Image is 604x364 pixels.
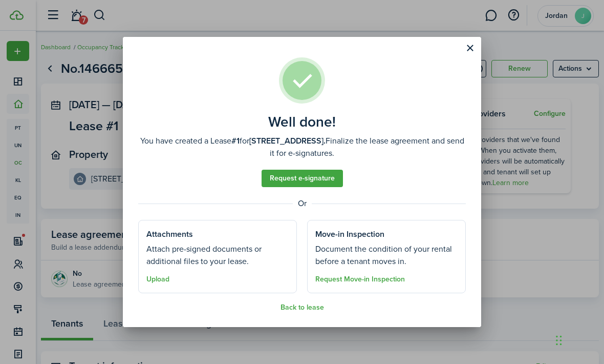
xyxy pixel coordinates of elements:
a: Request e-signature [262,170,343,187]
button: Request Move-in Inspection [315,275,405,284]
well-done-description: You have created a Lease for Finalize the lease agreement and send it for e-signatures. [138,135,466,159]
button: Back to lease [281,304,324,312]
button: Upload [146,275,169,284]
button: Close modal [461,39,479,57]
b: [STREET_ADDRESS]. [249,135,326,147]
well-done-section-description: Document the condition of your rental before a tenant moves in. [315,243,458,268]
div: Drag [556,325,562,356]
iframe: Chat Widget [553,315,604,364]
well-done-separator: Or [138,197,466,210]
well-done-section-description: Attach pre-signed documents or additional files to your lease. [146,243,289,268]
well-done-title: Well done! [268,114,336,130]
well-done-section-title: Attachments [146,228,193,240]
b: #1 [231,135,240,147]
well-done-section-title: Move-in Inspection [315,228,384,240]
